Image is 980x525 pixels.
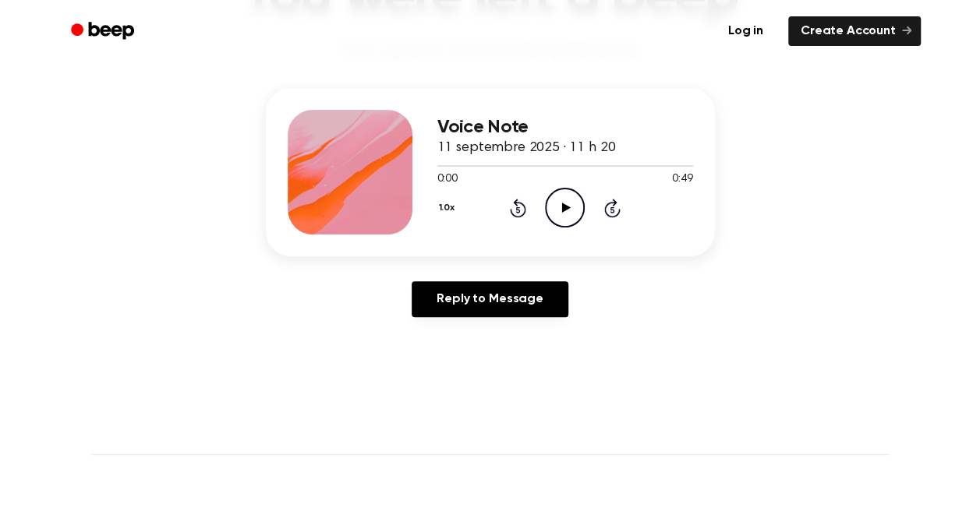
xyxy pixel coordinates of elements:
[437,141,616,155] span: 11 septembre 2025 · 11 h 20
[672,171,692,188] span: 0:49
[412,281,568,317] a: Reply to Message
[437,195,461,221] button: 1.0x
[437,171,458,188] span: 0:00
[713,13,779,49] a: Log in
[60,16,148,47] a: Beep
[788,16,921,46] a: Create Account
[437,117,693,138] h3: Voice Note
